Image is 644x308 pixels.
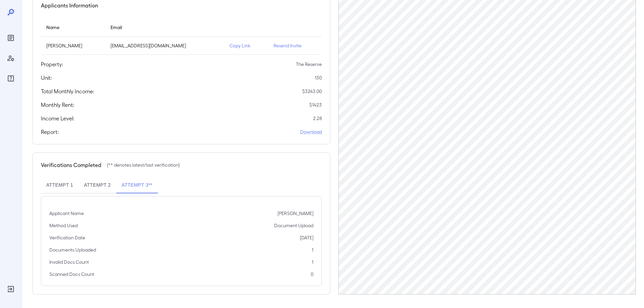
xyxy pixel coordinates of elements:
[107,162,180,168] p: (** denotes latest/last verification)
[41,101,74,109] h5: Monthly Rent:
[49,271,94,278] p: Scanned Docs Count
[273,42,316,49] p: Resend Invite
[312,259,313,265] p: 1
[49,259,89,265] p: Invalid Docs Count
[116,177,158,193] button: Attempt 3**
[41,18,322,55] table: simple table
[105,18,224,37] th: Email
[5,53,16,64] div: Manage Users
[41,161,101,169] h5: Verifications Completed
[274,222,313,229] p: Document Upload
[302,88,322,95] p: $ 3243.00
[49,234,85,241] p: Verification Date
[46,42,100,49] p: [PERSON_NAME]
[300,128,322,135] a: Download
[5,284,16,294] div: Log Out
[315,74,322,81] p: 130
[111,42,219,49] p: [EMAIL_ADDRESS][DOMAIN_NAME]
[78,177,116,193] button: Attempt 2
[49,222,78,229] p: Method Used
[41,87,94,95] h5: Total Monthly Income:
[5,32,16,43] div: Reports
[41,60,63,68] h5: Property:
[41,74,52,82] h5: Unit:
[309,101,322,108] p: $ 1423
[41,128,59,136] h5: Report:
[41,1,98,9] h5: Applicants Information
[41,114,74,122] h5: Income Level:
[5,73,16,84] div: FAQ
[296,61,322,68] p: The Reserve
[49,210,84,217] p: Applicant Name
[311,271,313,278] p: 0
[300,234,313,241] p: [DATE]
[230,42,263,49] p: Copy Link
[49,246,96,253] p: Documents Uploaded
[313,115,322,122] p: 2.28
[312,246,313,253] p: 1
[41,177,78,193] button: Attempt 1
[41,18,105,37] th: Name
[278,210,313,217] p: [PERSON_NAME]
